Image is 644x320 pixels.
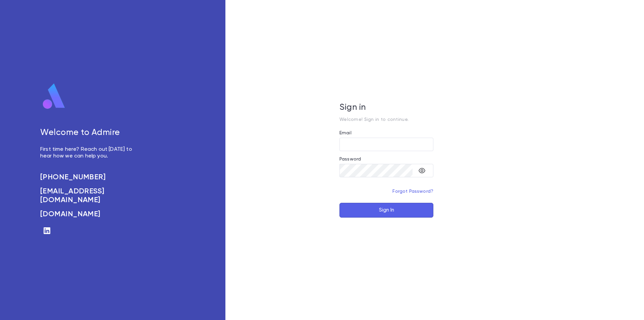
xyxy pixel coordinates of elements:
label: Email [339,130,352,136]
a: [EMAIL_ADDRESS][DOMAIN_NAME] [40,187,140,204]
button: toggle password visibility [415,164,429,177]
img: logo [40,83,68,110]
p: First time here? Reach out [DATE] to hear how we can help you. [40,146,140,159]
button: Sign In [339,203,433,218]
a: Forgot Password? [392,189,433,194]
h5: Sign in [339,103,433,113]
label: Password [339,156,361,162]
p: Welcome! Sign in to continue. [339,117,433,122]
a: [DOMAIN_NAME] [40,210,140,219]
a: [PHONE_NUMBER] [40,173,140,182]
h5: Welcome to Admire [40,128,140,138]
